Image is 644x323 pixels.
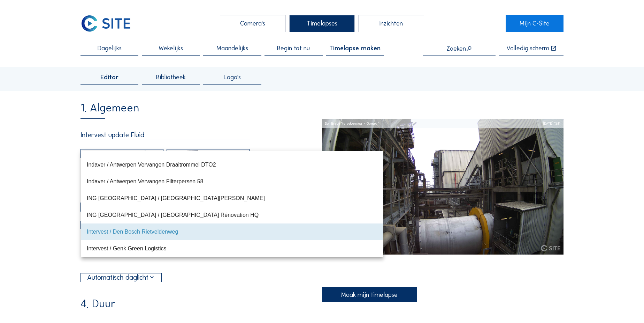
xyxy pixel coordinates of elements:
img: Image [322,119,563,255]
div: Intervest / Den Bosch Rietveldenweg [81,149,163,158]
div: selected_image_1080Camera 1 [167,149,249,158]
div: Maak mijn timelapse [322,287,417,302]
span: Editor [100,74,118,80]
div: Den Bosch Rietveldenweg [325,119,362,129]
div: Inzichten [358,15,424,32]
div: Indaver / Antwerpen Vervangen Draaitrommel DTO2 [87,161,378,168]
div: 3. Uurbereik [80,245,140,261]
img: C-SITE Logo [80,15,131,32]
span: Timelapse maken [329,45,381,51]
span: Begin tot nu [277,45,310,51]
div: Camera's [220,15,285,32]
input: Naam [80,131,250,139]
a: Mijn C-Site [506,15,563,32]
div: Intervest / Den Bosch Rietveldenweg [87,228,378,235]
div: ING [GEOGRAPHIC_DATA] / [GEOGRAPHIC_DATA] Rénovation HQ [87,212,378,218]
div: 1. Algemeen [80,102,139,118]
div: 2. Datum [80,174,124,190]
div: Intervest / Den Bosch Rietveldenweg [85,148,159,159]
img: C-Site Logo [541,245,560,252]
span: Maandelijks [216,45,248,51]
img: selected_image_1080 [187,151,199,157]
div: Intervest / Genk Green Logistics [87,245,378,252]
div: Automatisch daglicht [81,273,161,282]
span: Logo's [224,74,241,80]
div: Camera 1 [202,151,229,157]
div: 4. Duur [80,298,116,314]
div: Volledig scherm [506,45,549,52]
div: Indaver / Antwerpen Vervangen Filterpersen 58 [87,178,378,185]
div: ING [GEOGRAPHIC_DATA] / [GEOGRAPHIC_DATA][PERSON_NAME] [87,195,378,201]
a: C-SITE Logo [80,15,138,32]
span: Bibliotheek [156,74,186,80]
input: Begin datum [80,203,163,212]
div: Automatisch daglicht [87,272,155,283]
span: Dagelijks [98,45,122,51]
div: [DATE] 13:14 [543,119,560,129]
div: Timelapses [289,15,355,32]
div: Camera 1 [362,119,379,129]
span: Wekelijks [159,45,183,51]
